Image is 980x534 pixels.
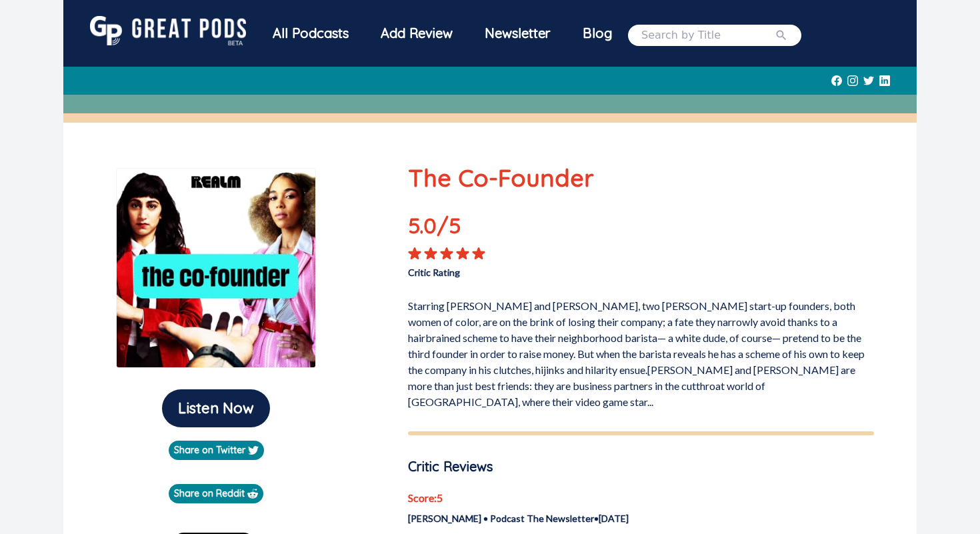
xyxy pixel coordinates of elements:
p: The Co-Founder [408,160,874,196]
p: 5.0 /5 [408,209,501,247]
div: All Podcasts [257,16,365,51]
div: Newsletter [469,16,567,51]
img: The Co-Founder [116,168,316,368]
button: Listen Now [162,389,270,427]
a: Share on Reddit [169,484,263,503]
a: Newsletter [469,16,567,54]
a: All Podcasts [257,16,365,54]
p: Critic Rating [408,260,641,279]
a: Blog [567,16,628,51]
a: Add Review [365,16,469,51]
img: GreatPods [90,16,246,45]
p: [PERSON_NAME] • Podcast The Newsletter • [DATE] [408,511,874,525]
p: Starring [PERSON_NAME] and [PERSON_NAME], two [PERSON_NAME] start-up founders, both women of colo... [408,293,874,410]
p: Critic Reviews [408,457,874,477]
a: Share on Twitter [169,441,264,460]
input: Search by Title [641,27,775,43]
p: Score: 5 [408,490,874,506]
